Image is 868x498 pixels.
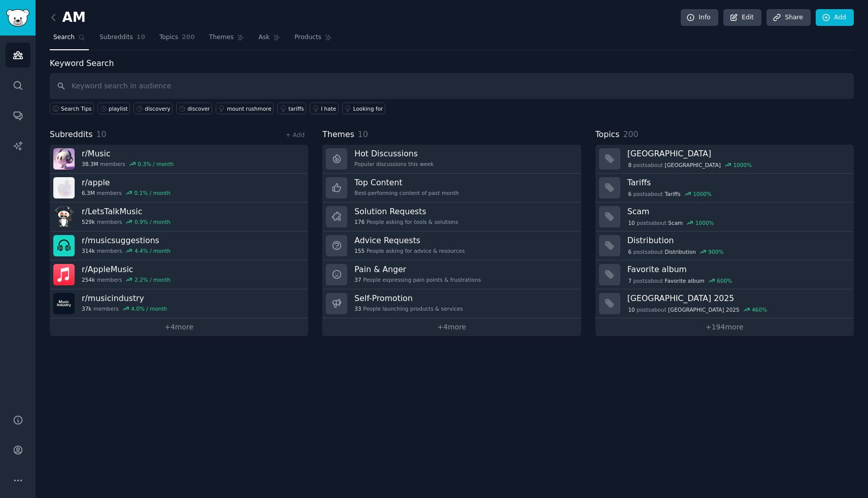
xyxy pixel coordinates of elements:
[82,206,171,217] h3: r/ LetsTalkMusic
[354,247,364,254] span: 155
[595,231,854,260] a: Distribution6postsaboutDistribution900%
[50,128,93,141] span: Subreddits
[627,235,847,246] h3: Distribution
[354,218,458,225] div: People asking for tools & solutions
[623,129,638,139] span: 200
[96,29,149,50] a: Subreddits10
[133,103,173,114] a: discovery
[227,105,272,112] div: mount rushmore
[277,103,306,114] a: tariffs
[216,103,274,114] a: mount rushmore
[628,306,635,313] span: 10
[53,33,75,42] span: Search
[354,305,463,312] div: People launching products & services
[695,219,714,226] div: 1000 %
[137,33,145,42] span: 10
[82,276,95,283] span: 254k
[135,218,171,225] div: 0.9 % / month
[206,29,248,50] a: Themes
[322,318,581,336] a: +4more
[354,293,463,304] h3: Self-Promotion
[82,177,171,188] h3: r/ apple
[354,218,364,225] span: 176
[159,33,178,42] span: Topics
[176,103,212,114] a: discover
[665,248,696,255] span: Distribution
[53,206,75,227] img: LetsTalkMusic
[288,105,304,112] div: tariffs
[354,235,464,246] h3: Advice Requests
[354,206,458,217] h3: Solution Requests
[628,248,631,255] span: 6
[322,174,581,203] a: Top ContentBest-performing content of past month
[354,177,459,188] h3: Top Content
[717,277,732,284] div: 600 %
[627,264,847,275] h3: Favorite album
[187,105,210,112] div: discover
[766,9,810,26] a: Share
[310,103,339,114] a: I hate
[131,305,167,312] div: 4.0 % / month
[255,29,284,50] a: Ask
[358,129,368,139] span: 10
[816,9,854,26] a: Add
[50,145,308,174] a: r/Music38.3Mmembers0.3% / month
[322,203,581,231] a: Solution Requests176People asking for tools & solutions
[627,189,713,198] div: post s about
[708,248,723,255] div: 900 %
[82,218,171,225] div: members
[668,219,683,226] span: Scam
[82,247,95,254] span: 314k
[135,276,171,283] div: 2.2 % / month
[53,148,75,170] img: Music
[109,105,128,112] div: playlist
[627,160,753,170] div: post s about
[665,277,705,284] span: Favorite album
[258,33,270,42] span: Ask
[53,235,75,256] img: musicsuggestions
[595,203,854,231] a: Scam10postsaboutScam1000%
[628,219,635,226] span: 10
[354,276,361,283] span: 37
[53,177,75,198] img: apple
[354,148,433,159] h3: Hot Discussions
[50,10,86,26] h2: AM
[595,174,854,203] a: Tariffs6postsaboutTariffs1000%
[627,305,768,314] div: post s about
[50,174,308,203] a: r/apple6.3Mmembers0.1% / month
[138,160,174,168] div: 0.3 % / month
[627,293,847,304] h3: [GEOGRAPHIC_DATA] 2025
[82,305,167,312] div: members
[322,231,581,260] a: Advice Requests155People asking for advice & resources
[50,73,854,99] input: Keyword search in audience
[595,145,854,174] a: [GEOGRAPHIC_DATA]8postsabout[GEOGRAPHIC_DATA]1000%
[135,189,171,196] div: 0.1 % / month
[145,105,170,112] div: discovery
[595,289,854,318] a: [GEOGRAPHIC_DATA] 202510postsabout[GEOGRAPHIC_DATA] 2025460%
[627,148,847,159] h3: [GEOGRAPHIC_DATA]
[354,305,361,312] span: 33
[82,235,171,246] h3: r/ musicsuggestions
[291,29,336,50] a: Products
[322,289,581,318] a: Self-Promotion33People launching products & services
[354,276,481,283] div: People expressing pain points & frustrations
[82,160,98,168] span: 38.3M
[627,218,715,227] div: post s about
[733,161,752,169] div: 1000 %
[627,247,724,256] div: post s about
[53,264,75,285] img: AppleMusic
[595,128,620,141] span: Topics
[50,260,308,289] a: r/AppleMusic254kmembers2.2% / month
[321,105,336,112] div: I hate
[627,177,847,188] h3: Tariffs
[82,247,171,254] div: members
[182,33,195,42] span: 200
[97,103,130,114] a: playlist
[82,189,171,196] div: members
[723,9,761,26] a: Edit
[354,247,464,254] div: People asking for advice & resources
[82,264,171,275] h3: r/ AppleMusic
[50,318,308,336] a: +4more
[82,148,174,159] h3: r/ Music
[50,29,89,50] a: Search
